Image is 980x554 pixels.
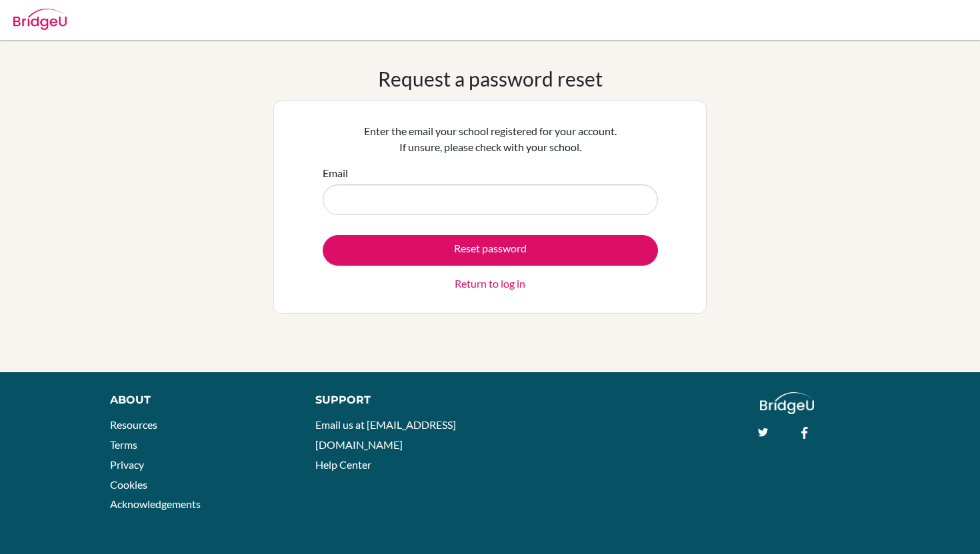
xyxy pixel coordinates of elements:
[323,123,658,155] p: Enter the email your school registered for your account. If unsure, please check with your school.
[378,67,603,91] h1: Request a password reset
[323,165,348,181] label: Email
[110,497,201,510] a: Acknowledgements
[315,418,456,451] a: Email us at [EMAIL_ADDRESS][DOMAIN_NAME]
[110,418,157,431] a: Resources
[110,438,137,451] a: Terms
[455,276,525,292] a: Return to log in
[110,478,147,491] a: Cookies
[323,235,658,266] button: Reset password
[760,392,814,414] img: logo_white@2x-f4f0deed5e89b7ecb1c2cc34c3e3d731f90f0f143d5ea2071677605dd97b5244.png
[110,392,285,408] div: About
[315,458,371,471] a: Help Center
[110,458,144,471] a: Privacy
[315,392,477,408] div: Support
[13,9,67,30] img: Bridge-U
